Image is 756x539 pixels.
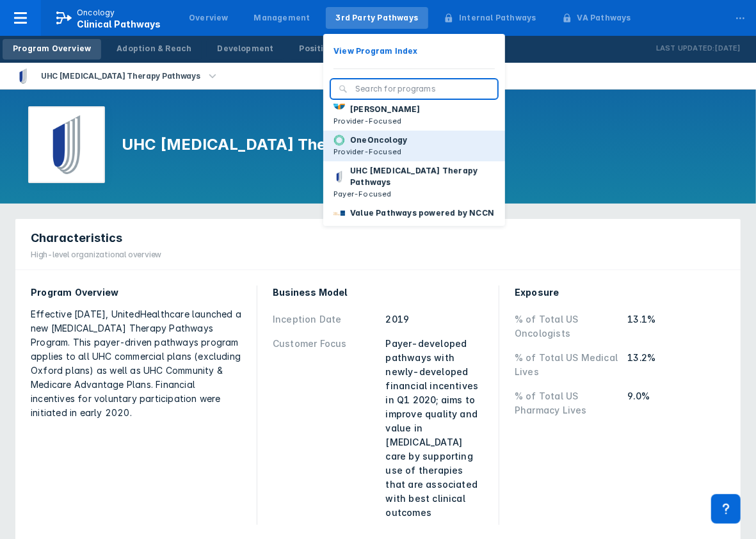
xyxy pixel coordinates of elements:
div: Contact Support [711,494,741,524]
div: Development [217,43,273,54]
div: Customer Focus [273,337,378,520]
button: OneOncologyProvider-Focused [323,131,505,161]
div: 3rd Party Pathways [336,12,419,24]
p: OneOncology [350,134,407,146]
img: oneoncology.png [334,134,345,146]
button: View Program Index [323,42,505,61]
div: 2019 [386,312,484,326]
img: value-pathways-nccn.png [334,211,345,215]
a: Program Overview [3,39,101,60]
p: Provider-Focused [334,115,495,127]
p: Provider-Focused [334,219,494,230]
div: 13.1% [628,312,726,341]
div: Internal Pathways [459,12,536,24]
a: Development [207,39,284,60]
a: Positioning [289,39,358,60]
div: Positioning [300,43,348,54]
p: Oncology Pathways powered by [PERSON_NAME] [350,92,495,115]
div: % of Total US Medical Lives [515,351,620,379]
button: UHC [MEDICAL_DATA] Therapy PathwaysPayer-Focused [323,161,505,204]
a: Overview [179,7,239,29]
div: Payer-developed pathways with newly-developed financial incentives in Q1 2020; aims to improve qu... [386,337,484,520]
div: Program Overview [31,286,241,300]
div: Management [254,12,310,24]
a: Management [244,7,321,29]
div: High-level organizational overview [31,249,161,261]
a: Adoption & Reach [106,39,202,60]
button: Oncology Pathways powered by [PERSON_NAME]Provider-Focused [323,88,505,131]
p: Payer-Focused [334,188,495,200]
button: Value Pathways powered by NCCNProvider-Focused [323,204,505,234]
p: UHC [MEDICAL_DATA] Therapy Pathways [350,165,495,188]
div: Program Overview [13,43,91,54]
h1: UHC [MEDICAL_DATA] Therapy Pathways [122,134,438,155]
img: dfci-pathways.png [334,98,345,109]
div: Overview [189,12,229,24]
p: Oncology [77,7,115,19]
img: uhc-pathways [15,68,31,84]
div: ... [728,2,753,29]
span: Clinical Pathways [77,19,161,29]
div: Adoption & Reach [117,43,191,54]
div: 9.0% [628,389,726,417]
div: VA Pathways [577,12,631,24]
div: Effective [DATE], UnitedHealthcare launched a new [MEDICAL_DATA] Therapy Pathways Program. This p... [31,307,241,420]
div: Exposure [515,286,725,300]
p: Provider-Focused [334,146,407,157]
p: [DATE] [715,42,741,55]
p: Value Pathways powered by NCCN [350,207,494,219]
span: Characteristics [31,230,122,246]
div: Business Model [273,286,483,300]
img: uhc-pathways.png [334,171,345,182]
div: Inception Date [273,312,378,326]
p: Last Updated: [656,42,715,55]
p: View Program Index [334,45,418,57]
div: UHC [MEDICAL_DATA] Therapy Pathways [36,67,205,85]
input: Search for programs [355,83,490,95]
a: 3rd Party Pathways [326,7,429,29]
img: uhc-pathways [37,115,96,174]
div: % of Total US Oncologists [515,312,620,341]
div: 13.2% [628,351,726,379]
div: % of Total US Pharmacy Lives [515,389,620,417]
